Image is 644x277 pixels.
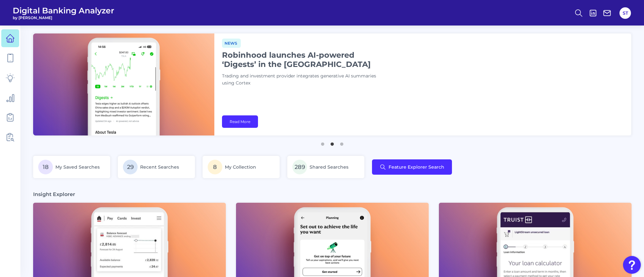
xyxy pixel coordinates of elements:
a: 8My Collection [203,156,280,178]
span: Recent Searches [140,164,179,170]
span: Shared Searches [310,164,348,170]
img: bannerImg [33,33,214,135]
span: My Collection [225,164,256,170]
a: Read More [222,115,258,128]
span: News [222,39,241,48]
button: 2 [329,139,335,146]
p: Trading and investment provider integrates generative AI summaries using Cortex [222,73,381,87]
h1: Robinhood launches AI-powered ‘Digests’ in the [GEOGRAPHIC_DATA] [222,50,381,69]
a: 18My Saved Searches [33,156,110,178]
button: 3 [339,139,345,146]
button: 1 [319,139,326,146]
span: 289 [292,160,307,174]
span: by [PERSON_NAME] [13,15,114,20]
span: Digital Banking Analyzer [13,6,114,15]
a: 29Recent Searches [118,156,195,178]
span: 29 [123,160,138,174]
a: 289Shared Searches [287,156,364,178]
button: Feature Explorer Search [372,159,452,175]
button: ST [619,7,631,19]
span: 18 [38,160,53,174]
span: Feature Explorer Search [389,164,444,170]
h3: Insight Explorer [33,191,75,198]
a: News [222,40,241,46]
button: Open Resource Center [623,256,641,274]
span: 8 [208,160,222,174]
span: My Saved Searches [55,164,100,170]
